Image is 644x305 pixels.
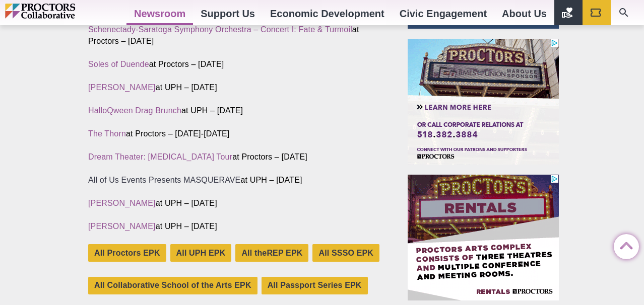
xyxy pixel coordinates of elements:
[88,244,166,262] a: All Proctors EPK
[614,235,634,255] a: Back to Top
[88,277,257,294] a: All Collaborative School of the Arts EPK
[88,222,156,231] a: [PERSON_NAME]
[5,4,118,19] img: Proctors logo
[88,129,126,138] a: The Thorn
[170,244,232,262] a: All UPH EPK
[88,82,384,93] p: at UPH – [DATE]
[88,199,156,207] a: [PERSON_NAME]
[88,60,149,68] a: Soles of Duende
[235,244,308,262] a: All theREP EPK
[88,24,384,46] p: at Proctors – [DATE]
[88,128,384,139] p: at Proctors – [DATE]-[DATE]
[88,25,352,34] a: Schenectady-Saratoga Symphony Orchestra – Concert I: Fate & Turmoil
[312,244,379,262] a: All SSSO EPK
[408,175,559,300] iframe: Advertisement
[408,39,559,165] iframe: Advertisement
[88,105,384,116] p: at UPH – [DATE]
[88,106,181,115] a: HalloQween Drag Brunch
[88,83,156,92] a: [PERSON_NAME]
[262,277,368,294] a: All Passport Series EPK
[88,176,240,184] a: All of Us Events Presents MASQUERAVE
[88,152,232,161] a: Dream Theater: [MEDICAL_DATA] Tour
[88,198,384,209] p: at UPH – [DATE]
[88,151,384,163] p: at Proctors – [DATE]
[88,221,384,232] p: at UPH – [DATE]
[88,59,384,70] p: at Proctors – [DATE]
[88,175,384,186] p: at UPH – [DATE]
